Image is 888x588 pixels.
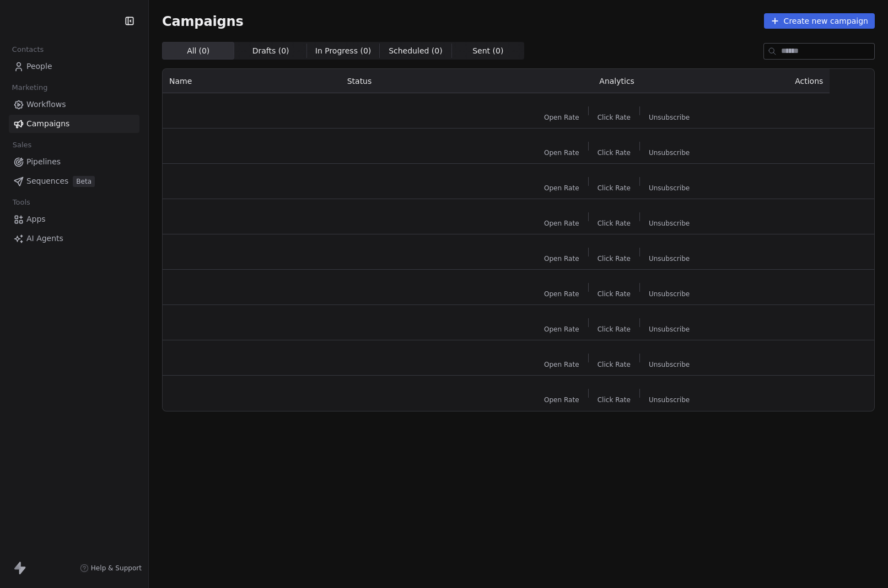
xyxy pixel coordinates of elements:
[649,148,690,157] span: Unsubscribe
[26,233,63,244] span: AI Agents
[598,254,631,263] span: Click Rate
[163,69,341,93] th: Name
[649,184,690,193] span: Unsubscribe
[91,564,142,573] span: Help & Support
[731,69,830,93] th: Actions
[9,153,139,171] a: Pipelines
[598,325,631,334] span: Click Rate
[26,99,66,110] span: Workflows
[9,210,139,228] a: Apps
[764,13,875,29] button: Create new campaign
[544,325,579,334] span: Open Rate
[598,290,631,298] span: Click Rate
[162,13,244,29] span: Campaigns
[7,41,49,58] span: Contacts
[26,175,68,187] span: Sequences
[9,57,139,76] a: People
[8,194,35,211] span: Tools
[649,360,690,369] span: Unsubscribe
[544,290,579,298] span: Open Rate
[341,69,503,93] th: Status
[9,115,139,133] a: Campaigns
[544,113,579,122] span: Open Rate
[649,254,690,263] span: Unsubscribe
[544,219,579,228] span: Open Rate
[73,176,95,187] span: Beta
[9,172,139,190] a: SequencesBeta
[598,148,631,157] span: Click Rate
[649,113,690,122] span: Unsubscribe
[598,360,631,369] span: Click Rate
[9,95,139,114] a: Workflows
[389,45,443,57] span: Scheduled ( 0 )
[544,148,579,157] span: Open Rate
[80,564,142,573] a: Help & Support
[26,118,69,130] span: Campaigns
[7,79,52,96] span: Marketing
[598,184,631,193] span: Click Rate
[649,290,690,298] span: Unsubscribe
[598,113,631,122] span: Click Rate
[544,184,579,193] span: Open Rate
[315,45,372,57] span: In Progress ( 0 )
[26,61,52,72] span: People
[252,45,289,57] span: Drafts ( 0 )
[26,213,46,225] span: Apps
[649,219,690,228] span: Unsubscribe
[649,325,690,334] span: Unsubscribe
[649,395,690,404] span: Unsubscribe
[472,45,503,57] span: Sent ( 0 )
[503,69,731,93] th: Analytics
[8,137,36,153] span: Sales
[544,360,579,369] span: Open Rate
[598,219,631,228] span: Click Rate
[9,229,139,248] a: AI Agents
[598,395,631,404] span: Click Rate
[544,254,579,263] span: Open Rate
[544,395,579,404] span: Open Rate
[26,156,61,168] span: Pipelines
